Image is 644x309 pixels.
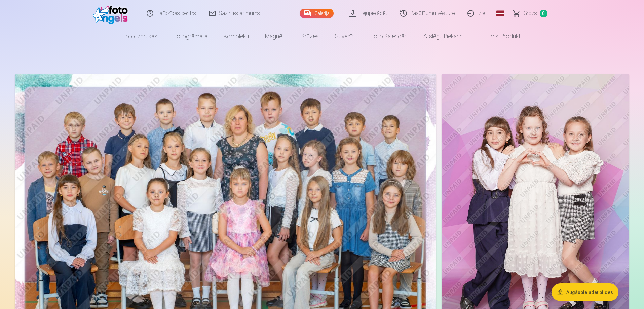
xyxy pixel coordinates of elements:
img: /fa1 [93,3,131,24]
a: Magnēti [257,27,293,46]
a: Foto izdrukas [114,27,165,46]
a: Visi produkti [472,27,530,46]
a: Suvenīri [327,27,363,46]
span: 0 [540,10,547,17]
a: Komplekti [216,27,257,46]
span: Grozs [523,9,537,17]
a: Krūzes [293,27,327,46]
a: Fotogrāmata [165,27,216,46]
button: Augšupielādēt bildes [552,283,618,301]
a: Foto kalendāri [363,27,415,46]
a: Atslēgu piekariņi [415,27,472,46]
a: Galerija [300,9,334,18]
